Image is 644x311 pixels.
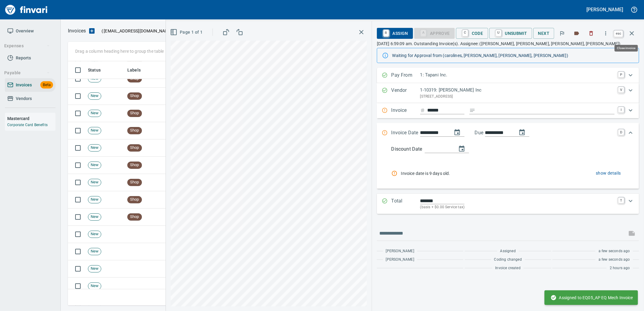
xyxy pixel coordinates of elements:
a: esc [614,30,623,37]
span: Shop [128,179,142,185]
span: Vendors [16,95,32,102]
span: Status [88,66,101,74]
td: [DATE] [163,243,196,260]
a: V [618,87,624,93]
span: New [88,93,101,99]
span: New [88,266,101,272]
p: Pay From [391,72,420,79]
a: Overview [5,24,55,38]
span: Shop [128,145,142,151]
nav: breadcrumb [68,27,86,35]
button: CCode [456,28,488,39]
span: Payable [4,69,50,77]
span: New [88,283,101,289]
div: Coding Required [414,30,455,35]
p: Invoices [68,27,86,35]
span: Shop [128,128,142,133]
p: Total [391,197,420,210]
div: Waiting for Approval from (carolines, [PERSON_NAME], [PERSON_NAME], [PERSON_NAME]) [392,50,634,61]
span: New [88,128,101,133]
button: [PERSON_NAME] [585,5,625,14]
button: Upload an Invoice [86,27,98,35]
a: U [496,30,501,36]
button: Discard [585,27,598,40]
span: Reports [16,54,31,62]
span: Received [165,66,183,74]
span: Labels [127,66,149,74]
span: Invoices [16,81,32,89]
span: Assigned [500,248,516,254]
p: Invoice [391,107,420,115]
svg: Invoice description [469,107,475,113]
nav: rules from agents [391,163,623,184]
span: Shop [128,214,142,220]
div: Expand [377,83,639,103]
td: [DATE] [163,174,196,191]
div: Rule failed [391,170,401,176]
span: New [88,231,101,237]
a: Reports [5,51,55,65]
td: [DATE] [163,157,196,174]
div: Expand [377,143,639,189]
a: Vendors [5,92,55,105]
p: 1-10319: [PERSON_NAME] Inc [420,87,615,94]
span: New [88,249,101,254]
span: Overview [16,27,34,35]
button: Page 1 of 1 [169,27,205,38]
p: Invoice Date [391,129,420,137]
button: show details [593,168,623,179]
span: Code [461,28,483,38]
td: [DATE] [163,191,196,209]
a: R [383,30,389,36]
span: Assign [382,28,408,38]
p: (basis + $0.00 Service tax) [420,204,615,210]
span: a few seconds ago [599,257,630,263]
button: change due date [515,125,529,140]
span: Page 1 of 1 [171,28,203,36]
h6: Mastercard [7,115,55,122]
span: New [88,162,101,168]
span: Beta [40,82,53,89]
div: Expand [377,194,639,214]
span: 2 hours ago [610,265,630,271]
button: UUnsubmit [489,28,532,39]
span: a few seconds ago [599,248,630,254]
span: Shop [128,197,142,202]
span: This records your message into the invoice and notifies anyone mentioned [625,226,639,241]
a: D [618,129,624,135]
div: Expand [377,103,639,118]
td: [DATE] [163,226,196,243]
a: C [462,30,468,36]
a: I [618,107,624,113]
button: Next [533,28,555,39]
h5: [PERSON_NAME] [587,6,623,13]
span: [EMAIL_ADDRESS][DOMAIN_NAME] [103,28,173,34]
button: RAssign [377,28,413,39]
td: [DATE] [163,88,196,105]
button: Expenses [2,40,52,52]
button: change date [450,125,465,140]
button: Labels [570,27,583,40]
span: Invoice created [495,265,521,271]
span: [PERSON_NAME] [386,248,414,254]
p: 1: Tapani Inc. [420,72,615,79]
button: change discount date [454,142,469,156]
span: Invoice date is 9 days old. [401,170,522,176]
img: Finvari [4,2,49,17]
td: [DATE] [163,105,196,122]
div: Expand [377,123,639,143]
td: [DATE] [163,209,196,226]
span: New [88,179,101,185]
td: [DATE] [163,278,196,295]
p: Due [475,129,504,136]
td: [DATE] [163,139,196,157]
button: Flag [555,27,569,40]
span: Shop [128,162,142,168]
span: New [88,214,101,220]
a: InvoicesBeta [5,78,55,92]
svg: Invoice number [420,107,425,114]
span: Received [165,66,191,74]
a: T [618,197,624,203]
span: Expenses [4,42,50,50]
span: show details [596,169,621,177]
